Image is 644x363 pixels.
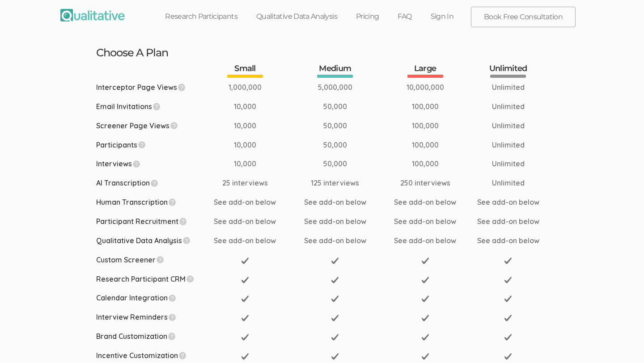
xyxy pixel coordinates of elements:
[477,63,539,78] th: Unlimited
[96,288,207,308] td: Calendar Integration
[504,295,512,302] img: check.16x16.gray.svg
[477,116,539,135] td: Unlimited
[207,116,297,135] td: 10,000
[387,154,477,173] td: 100,000
[477,154,539,173] td: Unlimited
[186,275,194,283] img: question.svg
[331,295,339,302] img: check.16x16.gray.svg
[471,7,575,27] a: Book Free Consultation
[477,231,539,250] td: See add-on below
[241,295,249,302] img: check.16x16.gray.svg
[477,97,539,116] td: Unlimited
[207,135,297,155] td: 10,000
[96,47,548,59] h3: Choose A Plan
[504,333,512,341] img: check.16x16.gray.svg
[169,313,176,321] img: question.svg
[422,353,429,360] img: check.16x16.gray.svg
[151,179,158,187] img: question.svg
[241,353,249,360] img: check.16x16.gray.svg
[477,212,539,231] td: See add-on below
[179,351,186,359] img: question.svg
[96,97,207,116] td: Email Invitations
[422,276,429,283] img: check.16x16.gray.svg
[387,212,477,231] td: See add-on below
[331,314,339,321] img: check.16x16.gray.svg
[387,78,477,97] td: 10,000,000
[347,7,389,26] a: Pricing
[183,236,191,244] img: question.svg
[297,193,387,212] td: See add-on below
[297,78,387,97] td: 5,000,000
[96,327,207,346] td: Brand Customization
[477,135,539,155] td: Unlimited
[504,314,512,321] img: check.16x16.gray.svg
[297,231,387,250] td: See add-on below
[331,257,339,264] img: check.16x16.gray.svg
[207,212,297,231] td: See add-on below
[297,116,387,135] td: 50,000
[241,314,249,321] img: check.16x16.gray.svg
[331,353,339,360] img: check.16x16.gray.svg
[477,173,539,193] td: Unlimited
[297,135,387,155] td: 50,000
[96,173,207,193] td: AI Transcription
[179,217,187,225] img: question.svg
[207,63,297,78] th: Small
[297,212,387,231] td: See add-on below
[387,231,477,250] td: See add-on below
[387,116,477,135] td: 100,000
[157,256,164,263] img: question.svg
[96,250,207,270] td: Custom Screener
[156,7,247,26] a: Research Participants
[96,135,207,155] td: Participants
[388,7,421,26] a: FAQ
[168,332,176,340] img: question.svg
[96,212,207,231] td: Participant Recruitment
[138,141,146,148] img: question.svg
[96,78,207,97] td: Interceptor Page Views
[96,308,207,327] td: Interview Reminders
[477,78,539,97] td: Unlimited
[387,97,477,116] td: 100,000
[96,154,207,173] td: Interviews
[241,333,249,341] img: check.16x16.gray.svg
[247,7,347,26] a: Qualitative Data Analysis
[178,83,186,91] img: question.svg
[207,173,297,193] td: 25 interviews
[207,154,297,173] td: 10,000
[170,122,178,129] img: question.svg
[422,295,429,302] img: check.16x16.gray.svg
[422,333,429,341] img: check.16x16.gray.svg
[331,333,339,341] img: check.16x16.gray.svg
[133,160,140,168] img: question.svg
[422,314,429,321] img: check.16x16.gray.svg
[504,276,512,283] img: check.16x16.gray.svg
[96,116,207,135] td: Screener Page Views
[331,276,339,283] img: check.16x16.gray.svg
[504,353,512,360] img: check.16x16.gray.svg
[297,173,387,193] td: 125 interviews
[207,78,297,97] td: 1,000,000
[387,63,477,78] th: Large
[169,198,176,206] img: question.svg
[153,102,161,110] img: question.svg
[241,257,249,264] img: check.16x16.gray.svg
[207,193,297,212] td: See add-on below
[96,231,207,250] td: Qualitative Data Analysis
[207,231,297,250] td: See add-on below
[387,135,477,155] td: 100,000
[421,7,463,26] a: Sign In
[169,294,176,302] img: question.svg
[387,193,477,212] td: See add-on below
[422,257,429,264] img: check.16x16.gray.svg
[60,9,125,21] img: Qualitative
[477,193,539,212] td: See add-on below
[241,276,249,283] img: check.16x16.gray.svg
[297,63,387,78] th: Medium
[297,97,387,116] td: 50,000
[504,257,512,264] img: check.16x16.gray.svg
[96,193,207,212] td: Human Transcription
[96,270,207,289] td: Research Participant CRM
[297,154,387,173] td: 50,000
[207,97,297,116] td: 10,000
